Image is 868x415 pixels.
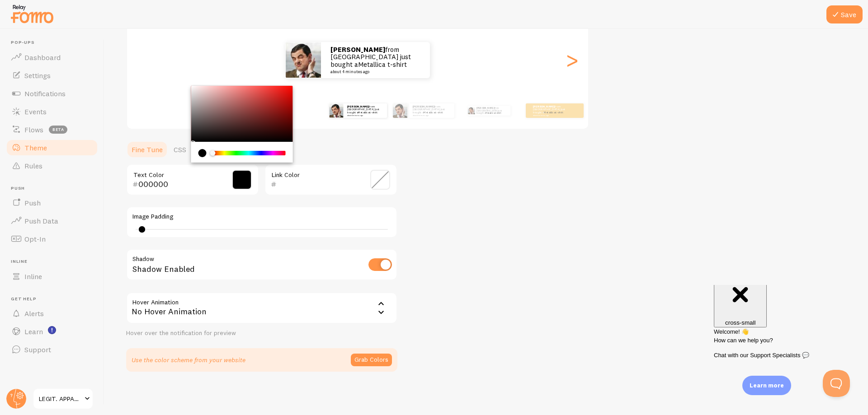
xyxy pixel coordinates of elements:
[5,84,99,103] a: Notifications
[286,42,321,78] img: Fomo
[39,393,82,404] span: LEGIT. APPAREL
[5,157,99,175] a: Rules
[126,140,168,159] a: Fine Tune
[5,340,99,359] a: Support
[198,149,207,157] div: current color is #000000
[49,126,67,134] span: beta
[329,103,343,117] img: Fomo
[5,48,99,66] a: Dashboard
[750,381,784,390] p: Learn more
[24,161,42,170] span: Rules
[48,326,56,334] svg: <p>Watch New Feature Tutorials!</p>
[5,267,99,285] a: Inline
[413,114,450,116] small: about 4 minutes ago
[533,114,568,116] small: about 4 minutes ago
[709,285,855,370] iframe: Help Scout Beacon - Messages and Notifications
[330,46,421,74] p: from [GEOGRAPHIC_DATA] just bought a
[9,2,55,25] img: fomo-relay-logo-orange.svg
[11,259,99,265] span: Inline
[126,329,397,337] div: Hover over the notification for preview
[24,89,66,98] span: Notifications
[330,70,418,74] small: about 4 minutes ago
[393,103,407,118] img: Fomo
[5,66,99,84] a: Settings
[5,121,99,139] a: Flows beta
[24,345,51,354] span: Support
[24,198,41,207] span: Push
[24,216,58,225] span: Push Data
[24,234,46,243] span: Opt-In
[24,53,61,62] span: Dashboard
[11,40,99,46] span: Pop-ups
[544,111,563,114] a: Metallica t-shirt
[5,194,99,212] a: Push
[132,355,245,364] p: Use the color scheme from your website
[351,354,392,366] button: Grab Colors
[347,105,369,108] strong: [PERSON_NAME]
[823,370,850,397] iframe: Help Scout Beacon - Open
[191,86,293,163] div: Chrome color picker
[132,213,391,221] label: Image Padding
[168,140,192,159] a: CSS
[5,212,99,230] a: Push Data
[126,292,397,324] div: No Hover Animation
[486,112,501,114] a: Metallica t-shirt
[533,105,555,108] strong: [PERSON_NAME]
[5,304,99,322] a: Alerts
[467,107,475,114] img: Fomo
[24,107,47,116] span: Events
[24,272,42,281] span: Inline
[742,376,791,395] div: Learn more
[413,105,434,108] strong: [PERSON_NAME]
[358,111,377,114] a: Metallica t-shirt
[24,327,43,336] span: Learn
[24,71,51,80] span: Settings
[11,186,99,191] span: Push
[5,322,99,340] a: Learn
[24,143,47,152] span: Theme
[476,106,507,116] p: from [GEOGRAPHIC_DATA] just bought a
[413,105,451,116] p: from [GEOGRAPHIC_DATA] just bought a
[11,296,99,302] span: Get Help
[5,103,99,121] a: Events
[126,249,397,282] div: Shadow Enabled
[347,114,382,116] small: about 4 minutes ago
[330,45,385,54] strong: [PERSON_NAME]
[24,125,43,134] span: Flows
[566,28,577,93] div: Next slide
[24,309,44,318] span: Alerts
[533,105,569,116] p: from [GEOGRAPHIC_DATA] just bought a
[5,139,99,157] a: Theme
[33,388,94,410] a: LEGIT. APPAREL
[424,111,443,114] a: Metallica t-shirt
[476,107,495,109] strong: [PERSON_NAME]
[347,105,383,116] p: from [GEOGRAPHIC_DATA] just bought a
[5,230,99,248] a: Opt-In
[358,60,407,69] a: Metallica t-shirt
